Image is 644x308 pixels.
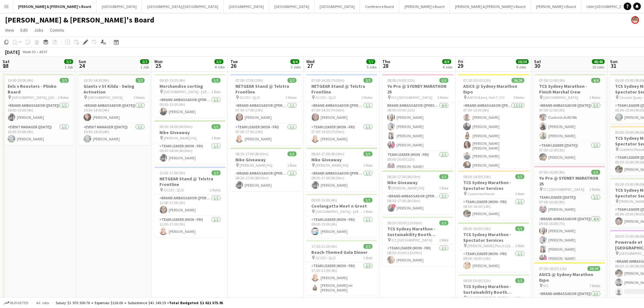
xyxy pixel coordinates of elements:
[13,0,97,13] button: [PERSON_NAME] & [PERSON_NAME]'s Board
[581,0,635,13] button: Uber [GEOGRAPHIC_DATA]
[3,299,30,306] button: Budgeted
[142,0,224,13] button: [GEOGRAPHIC_DATA]/[GEOGRAPHIC_DATA]
[360,0,399,13] button: Conference Board
[531,0,581,13] button: [PERSON_NAME]'s Board
[97,0,142,13] button: [GEOGRAPHIC_DATA]
[631,16,639,24] app-user-avatar: Arrence Torres
[269,0,315,13] button: [GEOGRAPHIC_DATA]
[450,0,531,13] button: [PERSON_NAME] & [PERSON_NAME]'s Board
[315,0,360,13] button: [GEOGRAPHIC_DATA]
[10,301,29,305] span: Budgeted
[399,0,450,13] button: [PERSON_NAME]'s Board
[224,0,269,13] button: [GEOGRAPHIC_DATA]
[56,300,223,305] div: Salary $1 570 300.76 + Expenses $126.00 + Subsistence $41 149.19 =
[169,300,223,305] span: Total Budgeted $1 611 575.95
[35,300,50,305] span: All jobs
